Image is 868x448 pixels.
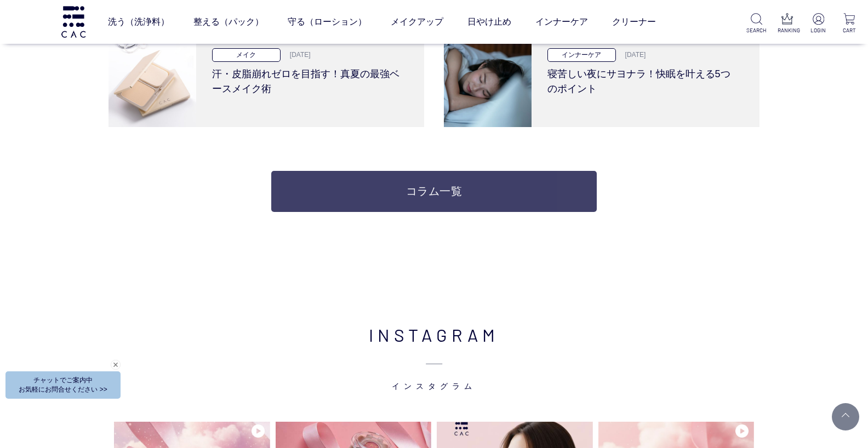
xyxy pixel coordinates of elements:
[612,7,656,37] a: クリーナー
[746,26,766,35] p: SEARCH
[60,6,87,37] img: logo
[746,13,766,35] a: SEARCH
[193,7,264,37] a: 整える（パック）
[535,7,588,37] a: インナーケア
[108,348,759,392] span: インスタグラム
[271,171,597,212] a: コラム一覧
[108,321,759,392] h2: INSTAGRAM
[778,26,797,35] p: RANKING
[808,13,828,35] a: LOGIN
[212,62,402,96] h3: 汗・皮脂崩れゼロを目指す！真夏の最強ベースメイク術
[108,39,424,127] a: 汗・皮脂崩れゼロを目指す！真夏の最強ベースメイク術 メイク [DATE] 汗・皮脂崩れゼロを目指す！真夏の最強ベースメイク術
[778,13,797,35] a: RANKING
[108,7,169,37] a: 洗う（洗浄料）
[808,26,828,35] p: LOGIN
[467,7,511,37] a: 日やけ止め
[444,39,759,127] a: 寝苦しい夜にサヨナラ！快眠を叶える5つのポイント インナーケア [DATE] 寝苦しい夜にサヨナラ！快眠を叶える5つのポイント
[547,62,737,96] h3: 寝苦しい夜にサヨナラ！快眠を叶える5つのポイント
[840,13,859,35] a: CART
[840,26,859,35] p: CART
[444,39,532,127] img: 寝苦しい夜にサヨナラ！快眠を叶える5つのポイント
[108,39,196,127] img: 汗・皮脂崩れゼロを目指す！真夏の最強ベースメイク術
[288,7,367,37] a: 守る（ローション）
[391,7,443,37] a: メイクアップ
